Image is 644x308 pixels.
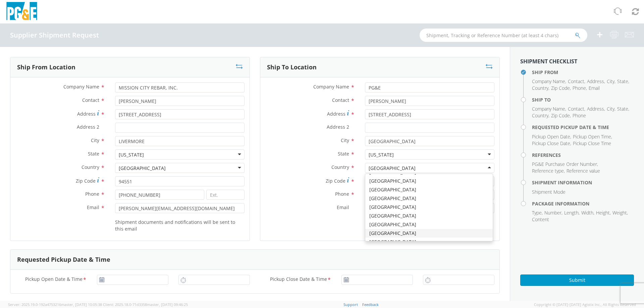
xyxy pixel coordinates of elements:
[532,180,634,185] h4: Shipment Information
[532,209,543,216] li: ,
[61,302,102,307] span: master, [DATE] 10:05:38
[332,97,349,103] span: Contact
[119,165,166,172] div: [GEOGRAPHIC_DATA]
[612,209,628,216] li: ,
[532,168,565,174] li: ,
[607,78,614,84] span: City
[612,209,627,216] span: Weight
[338,150,349,157] span: State
[335,191,349,197] span: Phone
[532,85,548,91] span: Country
[607,106,615,112] li: ,
[532,201,634,206] h4: Package Information
[365,203,493,211] div: [GEOGRAPHIC_DATA]
[103,302,188,307] span: Client: 2025.18.0-71d3358
[63,83,99,90] span: Company Name
[568,106,585,112] li: ,
[532,125,634,130] h4: Requested Pickup Date & Time
[369,165,416,172] div: [GEOGRAPHIC_DATA]
[365,220,493,229] div: [GEOGRAPHIC_DATA]
[617,106,628,112] span: State
[365,185,493,194] div: [GEOGRAPHIC_DATA]
[532,161,598,168] li: ,
[10,32,99,39] h4: Supplier Shipment Request
[17,64,75,71] h3: Ship From Location
[115,218,245,232] label: Shipment documents and notifications will be sent to this email
[119,151,144,158] div: [US_STATE]
[564,209,580,216] li: ,
[362,302,379,307] a: Feedback
[532,133,570,140] span: Pickup Open Date
[573,140,611,146] span: Pickup Close Time
[82,97,99,103] span: Contact
[420,28,587,42] input: Shipment, Tracking or Reference Number (at least 4 chars)
[365,194,493,203] div: [GEOGRAPHIC_DATA]
[343,302,358,307] a: Support
[532,106,566,112] li: ,
[206,190,245,200] input: Ext.
[587,106,604,112] span: Address
[551,85,570,91] span: Zip Code
[313,83,349,90] span: Company Name
[270,276,327,284] span: Pickup Close Date & Time
[337,204,349,210] span: Email
[532,97,634,102] h4: Ship To
[82,164,99,170] span: Country
[532,189,566,195] span: Shipment Mode
[532,85,549,91] li: ,
[365,229,493,238] div: [GEOGRAPHIC_DATA]
[85,191,99,197] span: Phone
[532,78,566,85] li: ,
[5,2,39,22] img: pge-logo-06675f144f4cfa6a6814.png
[551,112,570,119] span: Zip Code
[87,204,99,210] span: Email
[532,112,549,119] li: ,
[532,209,542,216] span: Type
[544,209,561,216] span: Number
[564,209,579,216] span: Length
[596,209,610,216] span: Height
[532,161,597,167] span: PG&E Purchase Order Number
[327,111,345,117] span: Address
[568,106,584,112] span: Contact
[581,209,593,216] span: Width
[573,133,611,140] span: Pickup Open Time
[147,302,188,307] span: master, [DATE] 09:46:25
[587,78,605,85] li: ,
[341,137,349,143] span: City
[617,78,629,85] li: ,
[532,133,571,140] li: ,
[331,164,349,170] span: Country
[25,276,83,284] span: Pickup Open Date & Time
[532,216,549,223] span: Content
[617,78,628,84] span: State
[573,85,586,91] span: Phone
[551,112,571,119] li: ,
[369,151,394,158] div: [US_STATE]
[607,106,614,112] span: City
[607,78,615,85] li: ,
[365,177,493,185] div: [GEOGRAPHIC_DATA]
[267,64,317,71] h3: Ship To Location
[77,111,96,117] span: Address
[568,78,585,85] li: ,
[520,274,634,286] button: Submit
[534,302,636,307] span: Copyright © [DATE]-[DATE] Agistix Inc., All Rights Reserved
[17,256,110,263] h3: Requested Pickup Date & Time
[551,85,571,91] li: ,
[76,178,96,184] span: Zip Code
[587,106,605,112] li: ,
[568,78,584,84] span: Contact
[587,78,604,84] span: Address
[91,137,99,143] span: City
[77,124,99,130] span: Address 2
[520,58,577,65] strong: Shipment Checklist
[532,70,634,75] h4: Ship From
[327,124,349,130] span: Address 2
[532,78,565,84] span: Company Name
[365,238,493,246] div: [GEOGRAPHIC_DATA]
[532,106,565,112] span: Company Name
[589,85,600,91] span: Email
[326,178,345,184] span: Zip Code
[596,209,611,216] li: ,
